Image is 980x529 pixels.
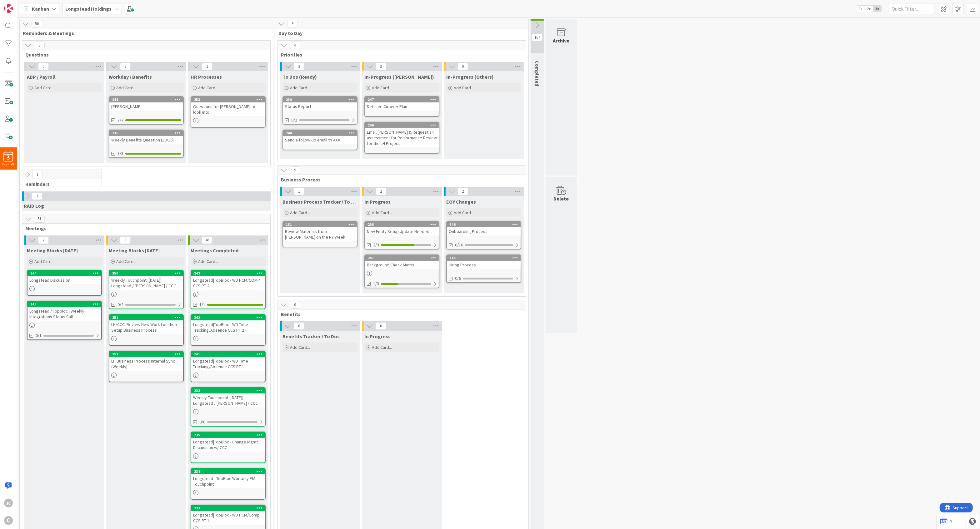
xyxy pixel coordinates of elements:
[65,6,112,12] b: Longstead Holdings
[191,432,265,438] div: 235
[447,222,521,235] div: 146Onboarding Process
[109,270,183,276] div: 250
[457,63,468,70] span: 0
[372,85,392,91] span: Add Card...
[447,222,521,227] div: 146
[117,117,123,123] span: 7/7
[191,505,265,511] div: 233
[194,388,265,393] div: 238
[34,85,54,91] span: Add Card...
[191,474,265,488] div: Longstead - TopBloc Workday PM Touchpoint
[873,6,882,12] span: 3x
[194,315,265,320] div: 242
[112,131,183,135] div: 236
[191,74,222,80] span: HR Processes
[109,351,183,371] div: 252LH Business Process Internal Sync (Weekly)
[372,210,392,215] span: Add Card...
[294,188,304,195] span: 1
[455,275,461,282] span: 0/6
[191,276,265,290] div: Longstead|TopBloc - WD HCM/COMP CCS PT 2
[447,227,521,235] div: Onboarding Process
[120,63,131,70] span: 2
[109,320,183,334] div: LH/CCC: Review New Work Location Setup Business Process
[38,236,49,244] span: 2
[291,117,297,123] span: 0/2
[109,315,183,320] div: 251
[447,255,521,269] div: 145Hiring Process
[109,97,183,102] div: 248
[282,333,340,339] span: Benefits Tracker / To Dos
[372,344,392,350] span: Add Card...
[278,30,521,36] span: Day to Day
[116,259,136,264] span: Add Card...
[191,505,265,525] div: 233Longstead|TopBloc - WD HCM/Comp CCS PT 1
[554,195,569,202] div: Delete
[457,188,468,195] span: 2
[364,199,391,205] span: In Progress
[365,261,439,269] div: Background Check Matrix
[27,270,101,276] div: 244
[286,222,357,227] div: 181
[191,438,265,452] div: Longstead|TopBloc - Change Mgmt Discussion w/ CCC
[109,74,152,80] span: Workday / Benefits
[290,166,300,174] span: 5
[455,242,463,248] span: 0/10
[32,171,43,178] span: 1
[198,259,218,264] span: Add Card...
[27,301,101,307] div: 245
[290,301,300,309] span: 0
[365,122,439,128] div: 246
[25,181,94,187] span: Reminders
[7,156,10,160] span: 3
[109,270,183,290] div: 250Weekly Touchpoint ([DATE]): Longstead / [PERSON_NAME] / CCC
[34,42,45,49] span: 3
[191,351,265,357] div: 241
[283,130,357,144] div: 240Send a follow-up email to AXA
[38,63,49,70] span: 0
[365,102,439,111] div: Detailed Cutover Plan
[368,123,439,127] div: 246
[30,271,101,275] div: 244
[25,225,262,231] span: Meetings
[112,315,183,320] div: 251
[376,188,386,195] span: 2
[191,315,265,334] div: 242Longstead|TopBloc - WD Time Tracking/Absence CCS PT 2
[32,20,42,27] span: 56
[4,516,13,525] div: C
[116,85,136,91] span: Add Card...
[364,74,434,80] span: In-Progress (Jerry)
[446,74,494,80] span: In-Progress (Others)
[109,315,183,334] div: 251LH/CCC: Review New Work Location Setup Business Process
[199,301,205,308] span: 1/1
[109,130,183,136] div: 236
[283,102,357,111] div: Status Report
[532,34,542,41] span: 167
[283,130,357,136] div: 240
[34,215,45,223] span: 51
[283,222,357,241] div: 181Review Materials from [PERSON_NAME] on the NY Week
[283,97,357,102] div: 239
[368,222,439,227] div: 208
[202,236,212,244] span: 46
[365,97,439,111] div: 247Detailed Cutover Plan
[191,315,265,320] div: 242
[109,97,183,111] div: 248[PERSON_NAME]
[112,352,183,356] div: 252
[191,320,265,334] div: Longstead|TopBloc - WD Time Tracking/Absence CCS PT 2
[553,37,570,44] div: Archive
[194,506,265,510] div: 233
[109,136,183,144] div: Weekly Benefits Question (10/16)
[112,271,183,275] div: 250
[283,136,357,144] div: Send a follow-up email to AXA
[202,63,212,70] span: 1
[290,85,310,91] span: Add Card...
[117,150,123,157] span: 8/8
[109,130,183,144] div: 236Weekly Benefits Question (10/16)
[109,102,183,111] div: [PERSON_NAME]
[27,247,78,254] span: Meeting Blocks Today
[4,4,13,13] img: Visit kanbanzone.com
[109,247,160,254] span: Meeting Blocks Tomorrow
[194,352,265,356] div: 241
[364,333,391,339] span: In Progress
[112,97,183,102] div: 248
